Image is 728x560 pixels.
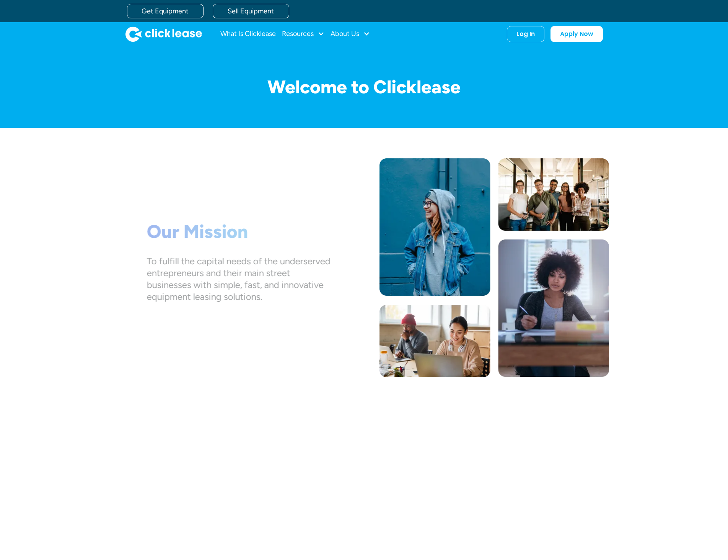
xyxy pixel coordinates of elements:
[282,26,324,42] div: Resources
[125,26,202,42] a: home
[119,77,609,97] h1: Welcome to Clicklease
[220,26,276,42] a: What Is Clicklease
[213,4,289,18] a: Sell Equipment
[516,30,535,38] div: Log In
[147,255,330,303] div: To fulfill the capital needs of the underserved entrepreneurs and their main street businesses wi...
[147,221,330,243] h1: Our Mission
[331,26,370,42] div: About Us
[127,4,204,18] a: Get Equipment
[125,26,202,42] img: Clicklease logo
[379,158,609,377] img: Photo collage of a woman in a blue jacket, five workers standing together, a man and a woman work...
[550,26,603,42] a: Apply Now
